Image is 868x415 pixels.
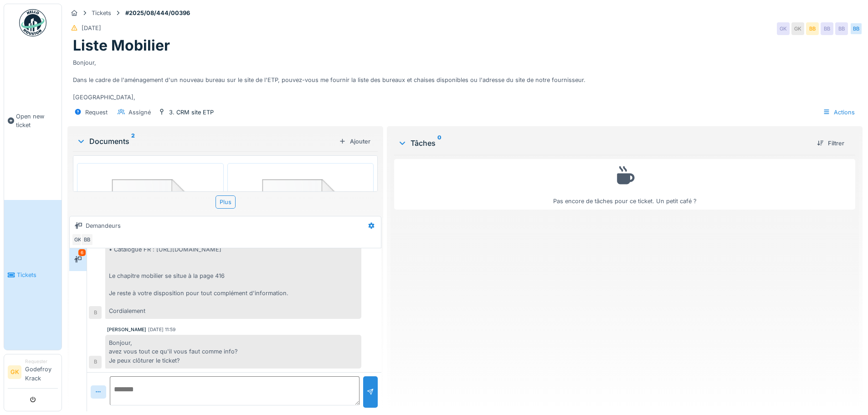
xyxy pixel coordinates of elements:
div: Request [85,108,108,117]
div: Plus [216,195,236,209]
div: 3. CRM site ETP [169,108,214,117]
div: [PERSON_NAME] [107,326,146,333]
div: Tickets [92,9,111,17]
div: BB [81,233,93,246]
div: BB [806,22,819,35]
div: GK [777,22,790,35]
div: Ajouter [335,135,374,148]
div: B [89,306,102,319]
a: Tickets [4,200,62,350]
div: Actions [819,106,859,119]
div: Documents [77,136,335,147]
div: Tâches [398,138,810,149]
div: BB [821,22,833,35]
div: Requester [25,358,58,365]
img: 84750757-fdcc6f00-afbb-11ea-908a-1074b026b06b.png [79,165,221,301]
div: Pas encore de tâches pour ce ticket. Un petit café ? [400,163,849,205]
a: GK RequesterGodefroy Krack [8,358,58,389]
div: GK [72,233,84,246]
h1: Liste Mobilier [73,37,170,54]
div: voici le lien pour le catalogue: Vous trouverez ci-dessous les liens vers notre catalogue Deroann... [105,207,361,319]
span: Open new ticket [16,112,58,129]
strong: #2025/08/444/00396 [122,9,194,17]
div: Demandeurs [86,221,121,230]
li: GK [8,365,21,379]
img: Badge_color-CXgf-gQk.svg [19,9,46,36]
div: B [89,356,102,369]
div: BB [850,22,863,35]
div: [DATE] [82,24,101,32]
div: Bonjour, avez vous tout ce qu'il vous faut comme info? Je peux clôturer le ticket? [105,335,361,369]
sup: 2 [131,136,135,147]
img: 84750757-fdcc6f00-afbb-11ea-908a-1074b026b06b.png [230,165,372,301]
div: Assigné [128,108,151,117]
div: GK [791,22,804,35]
span: Tickets [17,271,58,279]
li: Godefroy Krack [25,358,58,386]
div: Filtrer [813,137,848,149]
sup: 0 [437,138,442,149]
div: Bonjour, Dans le cadre de l'aménagement d'un nouveau bureau sur le site de l'ETP, pouvez-vous me ... [73,55,857,102]
div: BB [835,22,848,35]
div: [DATE] 11:59 [148,326,175,333]
div: 6 [78,249,86,256]
a: Open new ticket [4,41,62,200]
